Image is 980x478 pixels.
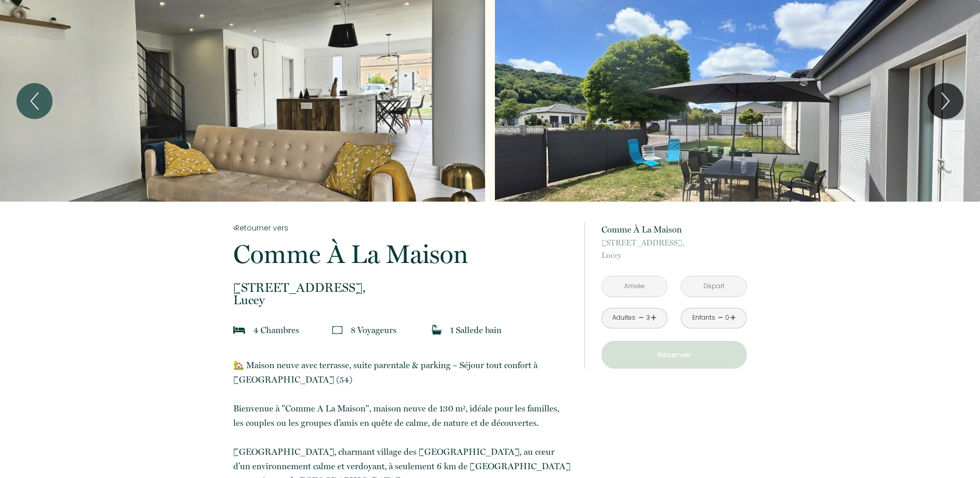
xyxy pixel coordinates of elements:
a: + [730,310,736,326]
div: 3 [645,313,650,323]
p: 4 Chambre [253,323,299,337]
button: Next [927,83,964,119]
a: - [639,310,644,326]
a: - [718,310,724,326]
p: 8 Voyageur [351,323,397,337]
div: Enfants [692,313,715,323]
img: guests [332,325,342,335]
input: Arrivée [602,276,667,296]
a: Retourner vers [233,222,571,234]
input: Départ [681,276,746,296]
p: Réserver [605,349,743,361]
p: Lucey [233,282,571,306]
p: 1 Salle de bain [450,323,502,337]
div: 0 [725,313,730,323]
button: Réserver [601,341,747,369]
span: s [296,325,299,335]
span: s [393,325,397,335]
button: Previous [16,83,53,119]
p: Lucey [601,237,747,261]
div: Adultes [612,313,635,323]
span: [STREET_ADDRESS], [233,282,571,294]
span: [STREET_ADDRESS], [601,237,747,249]
p: Comme À La Maison [233,241,571,267]
a: + [650,310,657,326]
p: Comme À La Maison [601,222,747,237]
